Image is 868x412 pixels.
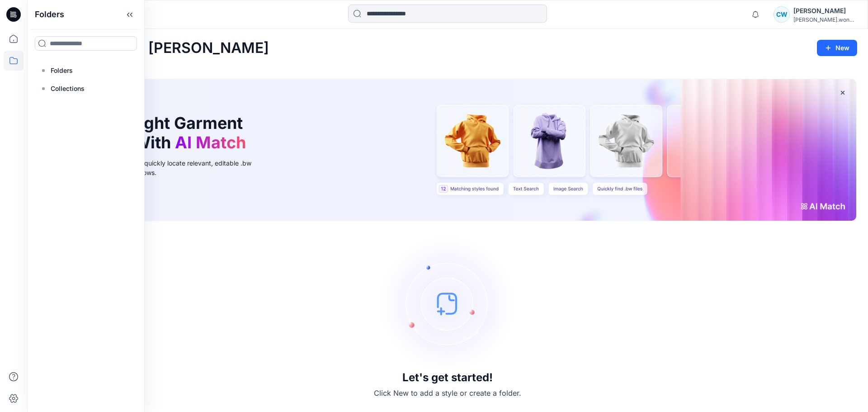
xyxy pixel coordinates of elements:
[793,16,857,23] div: [PERSON_NAME].wong74@gmai...
[61,158,264,177] div: Use text or image search to quickly locate relevant, editable .bw files for faster design workflows.
[175,133,246,152] span: AI Match
[51,83,85,94] p: Collections
[793,5,857,16] div: [PERSON_NAME]
[51,65,73,76] p: Folders
[774,6,790,23] div: CW
[374,388,521,398] p: Click New to add a style or create a folder.
[38,40,269,57] h2: Welcome back, [PERSON_NAME]
[402,371,493,384] h3: Let's get started!
[61,114,250,152] h1: Find the Right Garment Instantly With
[817,40,857,56] button: New
[380,236,515,371] img: empty-state-image.svg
